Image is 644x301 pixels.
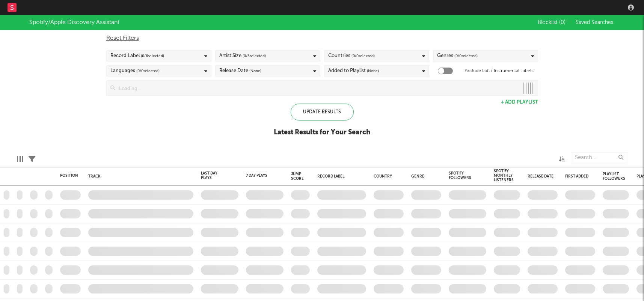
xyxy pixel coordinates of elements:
[528,174,554,179] div: Release Date
[291,172,304,181] div: Jump Score
[501,100,538,105] button: + Add Playlist
[17,148,23,170] div: Edit Columns
[374,174,400,179] div: Country
[351,51,375,60] span: ( 0 / 0 selected)
[367,66,379,75] span: (None)
[328,66,379,75] div: Added to Playlist
[437,51,478,60] div: Genres
[317,174,362,179] div: Record Label
[115,81,519,96] input: Loading...
[603,172,625,181] div: Playlist Followers
[29,18,119,27] div: Spotify/Apple Discovery Assistant
[494,169,514,182] div: Spotify Monthly Listeners
[449,171,475,180] div: Spotify Followers
[246,173,272,178] div: 7 Day Plays
[88,174,190,179] div: Track
[60,173,78,178] div: Position
[110,51,164,60] div: Record Label
[106,34,538,43] div: Reset Filters
[411,174,437,179] div: Genre
[291,104,354,120] div: Update Results
[328,51,375,60] div: Countries
[110,66,160,75] div: Languages
[243,51,266,60] span: ( 0 / 5 selected)
[274,128,370,137] div: Latest Results for Your Search
[219,66,261,75] div: Release Date
[201,171,227,180] div: Last Day Plays
[219,51,266,60] div: Artist Size
[454,51,478,60] span: ( 0 / 0 selected)
[565,174,591,179] div: First Added
[559,20,566,25] span: ( 0 )
[465,66,533,75] label: Exclude Lofi / Instrumental Labels
[141,51,164,60] span: ( 0 / 6 selected)
[136,66,160,75] span: ( 0 / 0 selected)
[576,20,615,25] span: Saved Searches
[538,20,566,25] span: Blocklist
[571,152,627,163] input: Search...
[29,148,35,170] div: Filters
[249,66,261,75] span: (None)
[573,20,615,26] button: Saved Searches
